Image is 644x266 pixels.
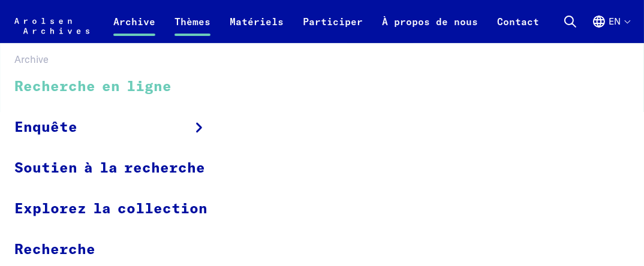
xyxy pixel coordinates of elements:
a: Thèmes [165,14,220,43]
a: À propos de nous [372,14,487,43]
font: À propos de nous [382,16,478,28]
a: Explorez la collection [14,189,223,229]
a: Contact [487,14,549,43]
font: Archive [113,16,155,28]
font: Thèmes [174,16,210,28]
a: Soutien à la recherche [14,148,223,189]
a: Matériels [220,14,293,43]
nav: Primaire [104,7,549,36]
a: Archive [104,14,165,43]
font: en [609,16,621,27]
font: Explorez la collection [14,202,207,216]
a: Enquête [14,107,223,148]
a: Participer [293,14,372,43]
a: Recherche en ligne [14,67,223,107]
font: Enquête [14,120,77,135]
font: Contact [497,16,539,28]
font: Participer [303,16,363,28]
font: Recherche [14,243,95,257]
font: Recherche en ligne [14,80,171,94]
font: Matériels [230,16,284,28]
button: Anglais, sélection de la langue [592,14,630,43]
font: Soutien à la recherche [14,161,205,176]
